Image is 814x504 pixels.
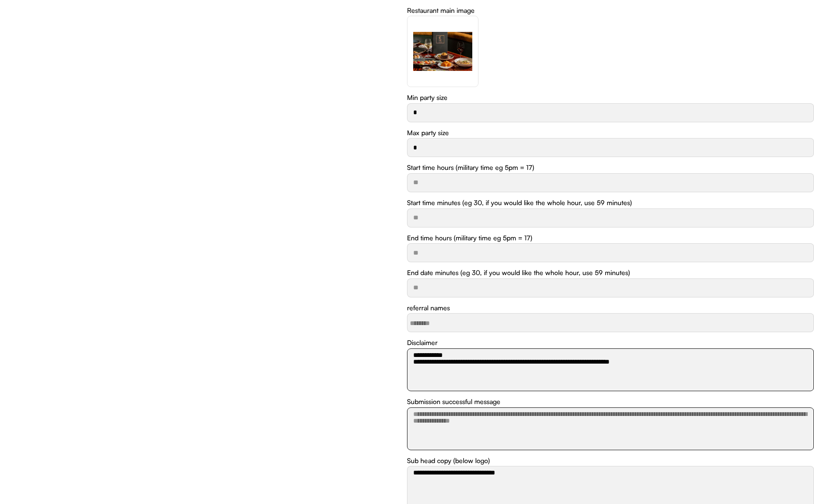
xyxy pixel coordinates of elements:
[407,163,534,172] div: Start time hours (military time eg 5pm = 17)
[407,456,490,465] div: Sub head copy (below logo)
[407,93,448,102] div: Min party size
[407,397,500,406] div: Submission successful message
[407,303,450,313] div: referral names
[407,198,632,208] div: Start time minutes (eg 30, if you would like the whole hour, use 59 minutes)
[407,338,438,347] div: Disclaimer
[407,268,630,277] div: End date minutes (eg 30, if you would like the whole hour, use 59 minutes)
[407,6,475,15] div: Restaurant main image
[407,233,532,243] div: End time hours (military time eg 5pm = 17)
[407,128,449,138] div: Max party size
